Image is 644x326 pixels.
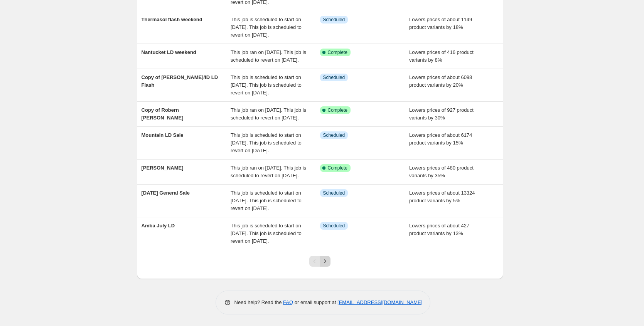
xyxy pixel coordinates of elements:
[409,132,472,146] span: Lowers prices of about 6174 product variants by 15%
[283,299,293,305] a: FAQ
[231,190,302,211] span: This job is scheduled to start on [DATE]. This job is scheduled to revert on [DATE].
[142,132,184,138] span: Mountain LD Sale
[409,223,469,236] span: Lowers prices of about 427 product variants by 13%
[409,107,474,121] span: Lowers prices of 927 product variants by 30%
[231,17,302,38] span: This job is scheduled to start on [DATE]. This job is scheduled to revert on [DATE].
[328,107,347,113] span: Complete
[142,107,184,121] span: Copy of Robern [PERSON_NAME]
[320,256,330,267] button: Next
[231,74,302,96] span: This job is scheduled to start on [DATE]. This job is scheduled to revert on [DATE].
[234,299,283,305] span: Need help? Read the
[323,132,345,138] span: Scheduled
[231,223,302,244] span: This job is scheduled to start on [DATE]. This job is scheduled to revert on [DATE].
[337,299,422,305] a: [EMAIL_ADDRESS][DOMAIN_NAME]
[409,190,475,203] span: Lowers prices of about 13324 product variants by 5%
[409,74,472,88] span: Lowers prices of about 6098 product variants by 20%
[323,223,345,229] span: Scheduled
[142,74,218,88] span: Copy of [PERSON_NAME]/ID LD Flash
[231,107,306,121] span: This job ran on [DATE]. This job is scheduled to revert on [DATE].
[142,17,202,22] span: Thermasol flash weekend
[231,165,306,178] span: This job ran on [DATE]. This job is scheduled to revert on [DATE].
[323,17,345,23] span: Scheduled
[409,49,474,63] span: Lowers prices of 416 product variants by 8%
[409,17,472,30] span: Lowers prices of about 1149 product variants by 18%
[231,49,306,63] span: This job ran on [DATE]. This job is scheduled to revert on [DATE].
[323,190,345,196] span: Scheduled
[142,223,175,229] span: Amba July LD
[309,256,330,267] nav: Pagination
[142,49,196,55] span: Nantucket LD weekend
[409,165,474,178] span: Lowers prices of 480 product variants by 35%
[328,49,347,55] span: Complete
[231,132,302,153] span: This job is scheduled to start on [DATE]. This job is scheduled to revert on [DATE].
[142,165,184,171] span: [PERSON_NAME]
[328,165,347,171] span: Complete
[323,74,345,81] span: Scheduled
[293,299,337,305] span: or email support at
[142,190,190,196] span: [DATE] General Sale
